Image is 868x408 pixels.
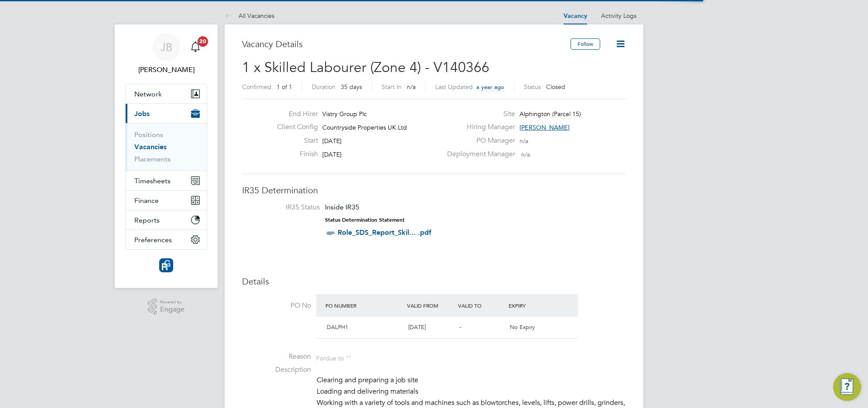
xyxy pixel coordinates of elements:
[125,33,207,75] a: JB[PERSON_NAME]
[134,216,160,224] span: Reports
[476,83,504,91] span: a year ago
[546,83,565,91] span: Closed
[270,123,318,132] label: Client Config
[270,136,318,145] label: Start
[316,352,352,362] div: For due to ""
[442,136,515,145] label: PO Manager
[456,298,507,313] div: Valid To
[198,36,208,47] span: 20
[134,90,162,98] span: Network
[134,177,171,185] span: Timesheets
[115,24,218,288] nav: Main navigation
[160,306,185,313] span: Engage
[382,83,402,91] label: Start In
[125,65,207,75] span: Joe Belsten
[134,110,150,118] span: Jobs
[325,217,405,223] strong: Status Determination Statement
[524,83,541,91] label: Status
[242,83,271,91] label: Confirmed
[322,137,342,145] span: [DATE]
[161,41,172,53] span: JB
[242,185,626,196] h3: IR35 Determination
[277,83,292,91] span: 1 of 1
[571,38,600,50] button: Follow
[322,123,407,131] span: Countryside Properties UK Ltd
[442,123,515,132] label: Hiring Manager
[341,83,362,91] span: 35 days
[134,130,163,139] a: Positions
[187,33,204,61] a: 20
[407,83,416,91] span: n/a
[242,301,311,310] label: PO No
[126,230,207,249] button: Preferences
[126,84,207,103] button: Network
[159,258,173,272] img: resourcinggroup-logo-retina.png
[519,110,581,118] span: Alphington (Parcel 15)
[125,258,207,272] a: Go to home page
[564,12,587,20] a: Vacancy
[242,365,311,374] label: Description
[322,110,367,118] span: Vistry Group Plc
[519,137,528,145] span: n/a
[338,228,431,237] a: Role_SDS_Report_Skil... .pdf
[148,298,185,315] a: Powered byEngage
[506,298,557,313] div: Expiry
[242,276,626,287] h3: Details
[405,298,456,313] div: Valid From
[459,323,461,331] span: -
[270,110,318,119] label: End Hirer
[126,210,207,230] button: Reports
[134,236,172,244] span: Preferences
[134,155,171,163] a: Placements
[322,151,342,158] span: [DATE]
[242,38,571,50] h3: Vacancy Details
[242,352,311,361] label: Reason
[521,151,530,158] span: n/a
[323,298,405,313] div: PO Number
[408,323,426,331] span: [DATE]
[126,171,207,190] button: Timesheets
[134,143,167,151] a: Vacancies
[317,387,626,398] li: Loading and delivering materials
[327,323,348,331] span: DALPH1
[225,12,274,20] a: All Vacancies
[270,150,318,159] label: Finish
[435,83,473,91] label: Last Updated
[833,373,861,401] button: Engage Resource Center
[601,12,636,20] a: Activity Logs
[442,150,515,159] label: Deployment Manager
[325,203,359,211] span: Inside IR35
[160,298,185,306] span: Powered by
[126,123,207,171] div: Jobs
[519,123,570,131] span: [PERSON_NAME]
[134,196,159,205] span: Finance
[126,104,207,123] button: Jobs
[442,110,515,119] label: Site
[242,59,489,76] span: 1 x Skilled Labourer (Zone 4) - V140366
[510,323,535,331] span: No Expiry
[251,203,320,212] label: IR35 Status
[126,191,207,210] button: Finance
[317,376,626,387] li: Clearing and preparing a job site
[312,83,335,91] label: Duration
